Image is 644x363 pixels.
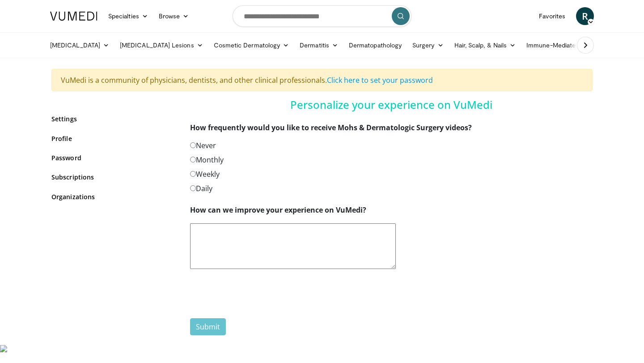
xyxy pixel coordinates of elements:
a: [MEDICAL_DATA] [45,36,114,54]
input: Search topics, interventions [233,5,411,27]
a: Surgery [407,36,449,54]
a: Password [51,153,177,162]
h4: Personalize your experience on VuMedi [190,98,593,111]
a: Subscriptions [51,172,177,182]
a: Dermatitis [294,36,343,54]
a: Organizations [51,192,177,201]
a: Profile [51,134,177,143]
a: Favorites [534,7,571,25]
input: Daily [190,185,196,191]
input: Never [190,142,196,148]
a: Cosmetic Dermatology [208,36,294,54]
a: Dermatopathology [343,36,407,54]
div: VuMedi is a community of physicians, dentists, and other clinical professionals. [51,69,593,91]
label: Daily [190,183,212,194]
label: Never [190,140,216,151]
label: How can we improve your experience on VuMedi? [190,205,366,215]
label: Monthly [190,154,224,165]
label: Weekly [190,169,220,179]
input: Monthly [190,157,196,162]
a: Browse [153,7,195,25]
iframe: reCAPTCHA [190,276,326,311]
a: Immune-Mediated [521,36,593,54]
a: Hair, Scalp, & Nails [449,36,521,54]
strong: How frequently would you like to receive Mohs & Dermatologic Surgery videos? [190,123,472,132]
a: [MEDICAL_DATA] Lesions [114,36,208,54]
a: Click here to set your password [327,75,433,85]
img: VuMedi Logo [50,12,97,21]
a: R [576,7,594,25]
input: Weekly [190,171,196,177]
a: Settings [51,114,177,124]
a: Specialties [103,7,153,25]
